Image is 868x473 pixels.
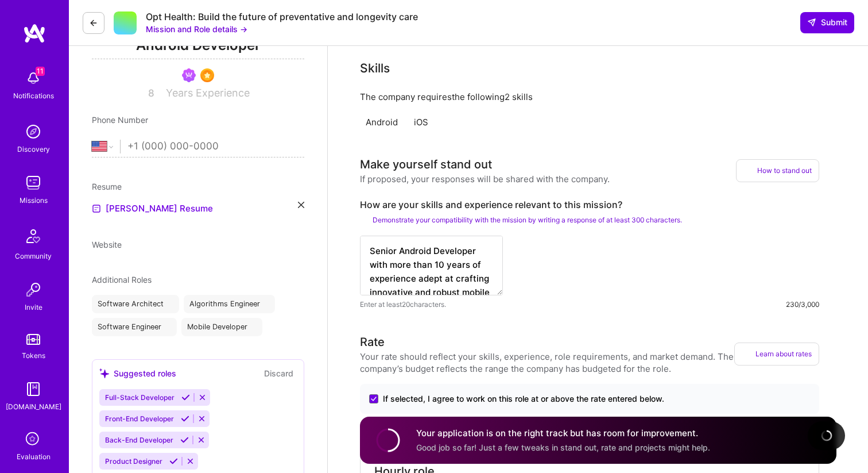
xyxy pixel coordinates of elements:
div: Make yourself stand out [360,156,492,173]
div: Rate [360,333,385,351]
i: icon Close [169,302,173,306]
i: icon SelectionTeam [22,429,44,451]
img: SelectionTeam [200,68,214,82]
img: Resume [92,204,101,213]
i: icon SuggestedTeams [99,368,109,378]
i: icon LeftArrowDark [89,18,98,28]
div: Invite [25,301,42,313]
img: teamwork [22,171,45,194]
div: How to stand out [736,159,819,182]
span: Good job so far! Just a few tweaks in stand out, rate and projects might help. [416,443,710,452]
div: [DOMAIN_NAME] [6,401,61,413]
div: Software Architect [92,295,179,313]
div: Evaluation [17,451,51,463]
span: If selected, I agree to work on this role at or above the rate entered below. [383,393,664,405]
span: Website [92,240,122,249]
i: icon BookOpen [742,351,749,357]
img: bell [22,67,45,90]
div: 230/3,000 [786,298,819,310]
i: Reject [186,457,195,466]
div: Mobile Developer [181,318,263,336]
textarea: Senior Android Developer with more than 10 years of experience adept at crafting innovative and r... [360,236,503,295]
div: Software Engineer [92,318,177,336]
span: Android Developer [92,36,304,59]
button: Submit [800,12,854,33]
span: iOS [414,117,428,128]
span: Submit [807,17,847,28]
i: Check [360,216,368,224]
input: +1 (000) 000-0000 [127,130,304,163]
div: Tokens [22,349,45,362]
div: Opt Health: Build the future of preventative and longevity care [146,11,418,23]
i: icon Close [253,325,257,329]
i: Reject [197,414,206,423]
img: tokens [26,334,40,345]
a: [PERSON_NAME] Resume [92,202,213,216]
input: XX [147,87,161,100]
span: Front-End Developer [105,414,174,423]
span: Years Experience [166,87,250,99]
i: Accept [180,436,189,444]
i: icon BookOpen [743,167,750,174]
span: Enter at least 20 characters. [360,298,446,310]
i: icon SendLight [807,18,816,27]
img: guide book [22,378,45,401]
div: Learn about rates [734,343,819,366]
span: Additional Roles [92,275,152,284]
img: loading [820,429,833,442]
img: Been on Mission [182,68,196,82]
div: Notifications [13,90,54,102]
div: Skills [360,60,390,77]
div: If proposed, your responses will be shared with the company. [360,173,610,185]
div: Discovery [17,143,50,155]
span: 11 [36,67,45,76]
i: Accept [169,457,178,466]
div: The company requires the following 2 skills [360,91,836,103]
span: Full-Stack Developer [105,393,175,402]
div: Missions [20,194,48,206]
i: Reject [197,436,206,444]
div: Suggested roles [99,367,176,379]
button: Mission and Role details → [146,23,247,35]
div: Community [15,250,52,262]
div: Algorithms Engineer [184,295,276,313]
span: Android [366,117,398,128]
i: icon Close [265,302,270,306]
div: Your rate should reflect your skills, experience, role requirements, and market demand. The compa... [360,351,734,375]
img: Community [20,222,47,250]
span: Demonstrate your compatibility with the mission by writing a response of at least 300 characters. [373,216,682,224]
i: Reject [198,393,207,402]
span: Phone Number [92,115,148,125]
img: logo [23,23,46,44]
span: Back-End Developer [105,436,173,444]
i: icon Close [166,325,171,329]
img: discovery [22,120,45,143]
label: How are your skills and experience relevant to this mission? [360,199,819,211]
img: Invite [22,278,45,301]
i: icon Close [298,202,304,208]
button: Discard [261,367,297,380]
i: Accept [181,414,189,423]
h4: Your application is on the right track but has room for improvement. [416,427,710,439]
span: Product Designer [105,457,162,466]
i: Accept [181,393,190,402]
span: Resume [92,182,122,191]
